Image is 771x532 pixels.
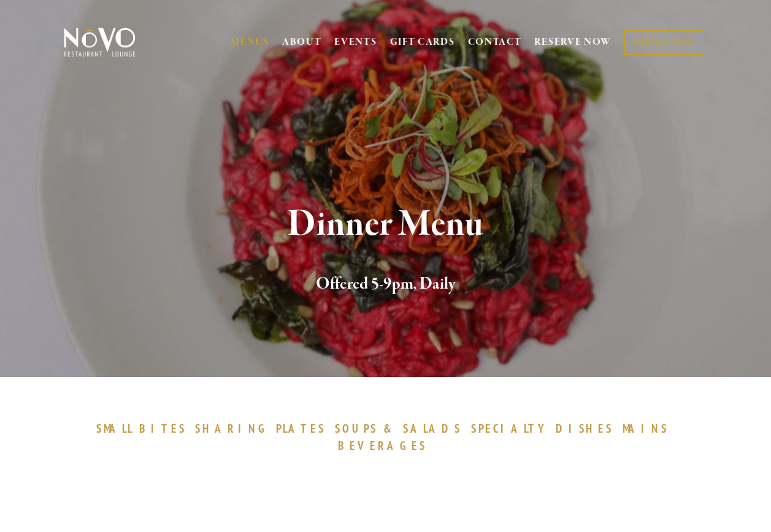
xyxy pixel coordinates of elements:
span: SMALL [96,421,133,436]
h1: Dinner Menu [81,205,690,245]
a: BEVERAGES [338,438,434,453]
a: ABOUT [282,36,322,48]
a: GIFT CARDS [390,31,455,54]
img: Novo Restaurant &amp; Lounge [61,27,138,58]
a: SMALLBITES [96,421,193,436]
span: & [383,421,397,436]
span: SOUPS [335,421,378,436]
a: MAINS [623,421,675,436]
h2: Offered 5-9pm, Daily [81,272,690,297]
span: BITES [139,421,186,436]
a: RESERVE NOW [534,31,612,54]
a: SPECIALTYDISHES [471,421,619,436]
span: BEVERAGES [338,438,428,453]
a: ORDER NOW [624,30,704,55]
span: DISHES [556,421,614,436]
a: SOUPS&SALADS [335,421,468,436]
span: MAINS [623,421,669,436]
span: PLATES [276,421,326,436]
a: SHARINGPLATES [195,421,331,436]
a: CONTACT [468,31,522,54]
a: EVENTS [334,36,377,48]
span: SPECIALTY [471,421,550,436]
a: MENUS [231,36,269,48]
span: SHARING [195,421,270,436]
span: SALADS [403,421,462,436]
